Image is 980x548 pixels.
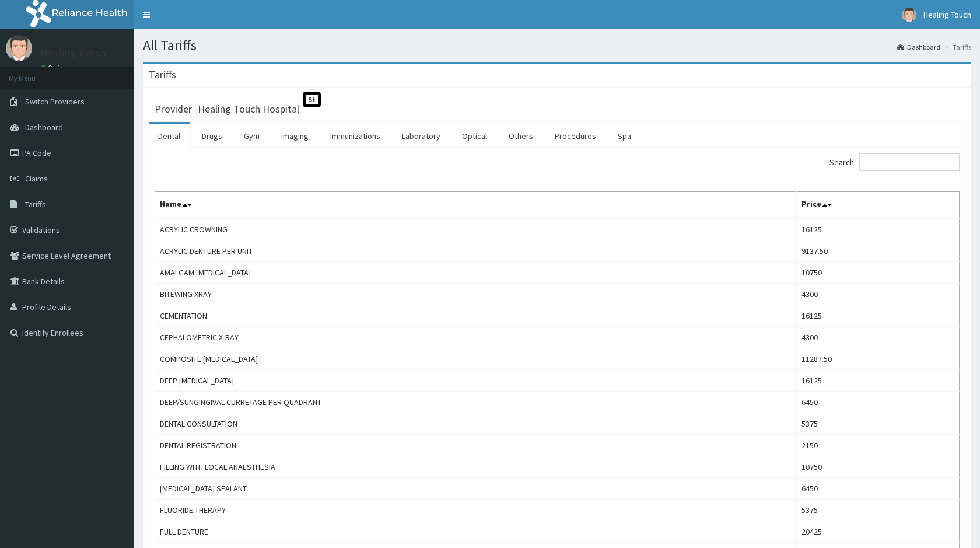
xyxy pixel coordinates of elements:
[545,124,605,148] a: Procedures
[303,92,321,107] span: St
[321,124,390,148] a: Immunizations
[155,413,797,435] td: DENTAL CONSULTATION
[796,240,959,262] td: 9137.50
[155,262,797,284] td: AMALGAM [MEDICAL_DATA]
[796,500,959,521] td: 5375
[41,64,69,72] a: Online
[155,327,797,348] td: CEPHALOMETRIC X-RAY
[235,124,269,148] a: Gym
[155,104,299,114] h3: Provider - Healing Touch Hospital
[155,192,797,219] th: Name
[155,456,797,478] td: FILLING WITH LOCAL ANAESTHESIA
[192,124,232,148] a: Drugs
[155,370,797,392] td: DEEP [MEDICAL_DATA]
[155,240,797,262] td: ACRYLIC DENTURE PER UNIT
[155,305,797,327] td: CEMENTATION
[796,305,959,327] td: 16125
[859,153,960,171] input: Search:
[829,153,960,171] label: Search:
[499,124,542,148] a: Others
[149,124,190,148] a: Dental
[155,500,797,521] td: FLUORIDE THERAPY
[155,521,797,543] td: FULL DENTURE
[143,38,971,53] h1: All Tariffs
[6,35,32,61] img: User Image
[796,478,959,500] td: 6450
[155,435,797,456] td: DENTAL REGISTRATION
[902,8,916,22] img: User Image
[25,199,46,210] span: Tariffs
[25,96,85,107] span: Switch Providers
[155,218,797,240] td: ACRYLIC CROWNING
[796,435,959,456] td: 2150
[155,284,797,305] td: BITEWING XRAY
[393,124,450,148] a: Laboratory
[796,262,959,284] td: 10750
[796,521,959,543] td: 20425
[155,478,797,500] td: [MEDICAL_DATA] SEALANT
[796,218,959,240] td: 16125
[155,392,797,413] td: DEEP/SUNGINGIVAL CURRETAGE PER QUADRANT
[796,192,959,219] th: Price
[796,456,959,478] td: 10750
[453,124,496,148] a: Optical
[796,392,959,413] td: 6450
[41,47,106,58] p: Healing Touch
[149,69,176,80] h3: Tariffs
[272,124,318,148] a: Imaging
[796,413,959,435] td: 5375
[897,42,940,52] a: Dashboard
[796,348,959,370] td: 11287.50
[796,284,959,305] td: 4300
[155,348,797,370] td: COMPOSITE [MEDICAL_DATA]
[796,327,959,348] td: 4300
[796,370,959,392] td: 16125
[942,42,971,52] li: Tariffs
[608,124,640,148] a: Spa
[25,122,63,132] span: Dashboard
[923,9,971,20] span: Healing Touch
[25,173,48,184] span: Claims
